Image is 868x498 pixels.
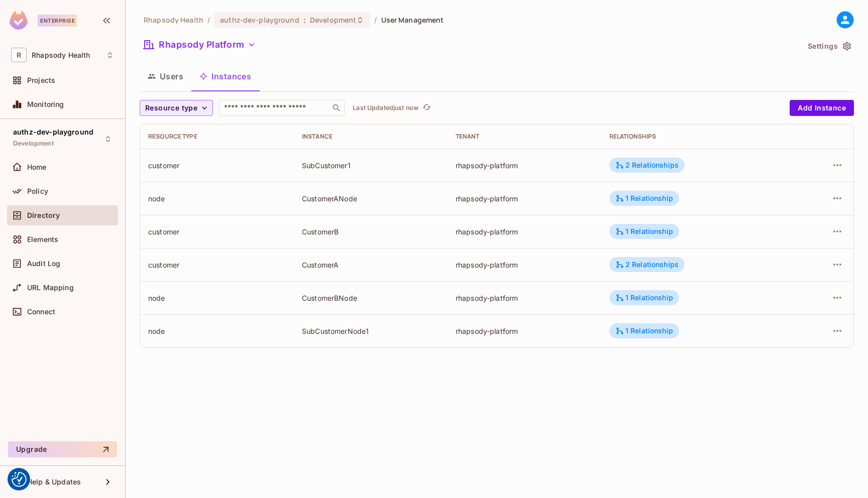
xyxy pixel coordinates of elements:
[27,100,64,108] span: Monitoring
[148,293,286,303] div: node
[10,11,28,30] img: SReyMgAAAABJRU5ErkJggg==
[615,194,673,203] div: 1 Relationship
[148,194,286,203] div: node
[148,260,286,270] div: customer
[148,227,286,236] div: customer
[145,102,197,114] span: Resource type
[27,76,55,84] span: Projects
[27,163,47,171] span: Home
[615,326,673,335] div: 1 Relationship
[38,15,77,27] div: Enterprise
[310,15,356,25] span: Development
[615,260,679,269] div: 2 Relationships
[456,133,593,141] div: Tenant
[456,293,593,303] div: rhapsody-platform
[13,128,93,136] span: authz-dev-playground
[609,133,780,141] div: Relationships
[140,37,260,53] button: Rhapsody Platform
[144,15,203,25] span: the active workspace
[140,100,213,116] button: Resource type
[456,326,593,336] div: rhapsody-platform
[11,48,27,62] span: R
[302,293,440,303] div: CustomerBNode
[302,194,440,203] div: CustomerANode
[148,161,286,170] div: customer
[418,102,432,114] span: Click to refresh data
[615,161,679,170] div: 2 Relationships
[381,15,444,25] span: User Management
[422,103,431,113] span: refresh
[148,326,286,336] div: node
[27,187,48,195] span: Policy
[27,260,60,268] span: Audit Log
[302,326,440,336] div: SubCustomerNode1
[220,15,299,25] span: authz-dev-playground
[790,100,854,116] button: Add Instance
[353,104,418,112] p: Last Updated just now
[27,284,74,292] span: URL Mapping
[804,38,854,54] button: Settings
[27,235,58,243] span: Elements
[303,16,306,24] span: :
[456,194,593,203] div: rhapsody-platform
[374,15,377,25] li: /
[456,260,593,270] div: rhapsody-platform
[27,308,55,316] span: Connect
[456,161,593,170] div: rhapsody-platform
[302,133,440,141] div: Instance
[27,478,81,486] span: Help & Updates
[456,227,593,236] div: rhapsody-platform
[615,293,673,302] div: 1 Relationship
[191,64,259,89] button: Instances
[615,227,673,236] div: 1 Relationship
[8,441,117,457] button: Upgrade
[207,15,210,25] li: /
[302,161,440,170] div: SubCustomer1
[32,51,90,59] span: Workspace: Rhapsody Health
[302,227,440,236] div: CustomerB
[12,472,27,487] button: Consent Preferences
[302,260,440,270] div: CustomerA
[140,64,191,89] button: Users
[420,102,432,114] button: refresh
[12,472,27,487] img: Revisit consent button
[13,140,54,148] span: Development
[148,133,286,141] div: Resource type
[27,211,60,219] span: Directory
